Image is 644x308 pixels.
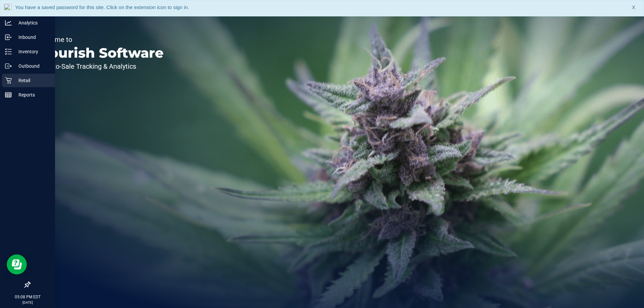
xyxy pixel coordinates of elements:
[3,294,52,300] p: 05:08 PM EDT
[12,62,52,70] p: Outbound
[4,4,12,13] img: notLoggedInIcon.png
[5,48,12,55] inline-svg: Inventory
[12,19,52,27] p: Analytics
[36,46,164,60] p: Flourish Software
[5,34,12,41] inline-svg: Inbound
[36,63,164,70] p: Seed-to-Sale Tracking & Analytics
[7,254,27,274] iframe: Resource center
[5,63,12,69] inline-svg: Outbound
[36,36,164,43] p: Welcome to
[12,48,52,56] p: Inventory
[3,300,52,305] p: [DATE]
[5,19,12,26] inline-svg: Analytics
[5,91,12,98] inline-svg: Reports
[5,77,12,84] inline-svg: Retail
[632,4,635,11] span: X
[15,4,189,10] span: You have a saved password for this site. Click on the extension icon to sign in.
[12,91,52,99] p: Reports
[12,33,52,41] p: Inbound
[12,76,52,84] p: Retail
